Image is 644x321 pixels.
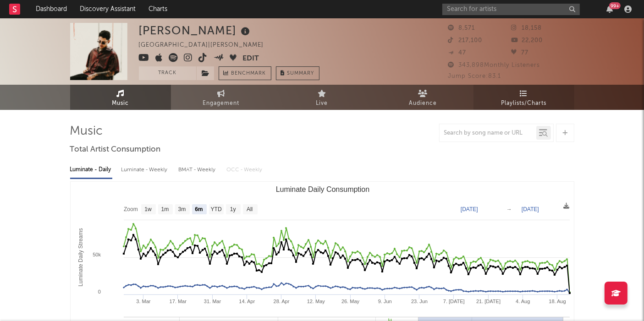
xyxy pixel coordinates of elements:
a: Live [272,85,373,110]
text: [DATE] [461,206,478,212]
span: 8,571 [448,25,475,31]
text: 23. Jun [411,299,428,304]
text: 50k [93,252,101,257]
text: 9. Jun [378,299,391,304]
span: Audience [409,98,437,109]
a: Benchmark [219,66,271,80]
span: Total Artist Consumption [70,144,161,155]
text: 14. Apr [239,299,255,304]
text: 1w [144,207,152,213]
span: 343,898 Monthly Listeners [448,62,540,68]
text: All [247,207,253,213]
text: → [506,206,512,212]
span: 22,200 [511,38,543,44]
span: Summary [287,71,314,76]
a: Playlists/Charts [473,85,574,110]
text: 17. Mar [169,299,187,304]
a: Audience [373,85,473,110]
span: 77 [511,50,528,56]
span: Benchmark [231,68,266,79]
div: Luminate - Weekly [121,162,170,178]
div: 99 + [609,2,621,9]
text: 4. Aug [516,299,530,304]
span: Playlists/Charts [501,98,546,109]
a: Engagement [171,85,272,110]
div: [GEOGRAPHIC_DATA] | [PERSON_NAME] [139,40,275,51]
text: Luminate Daily Streams [77,228,83,286]
text: 1m [161,207,169,213]
text: 26. May [341,299,359,304]
button: Track [139,66,196,80]
div: [PERSON_NAME] [139,23,253,38]
button: 99+ [606,5,613,13]
span: 18,158 [511,25,542,31]
input: Search by song name or URL [440,130,536,137]
button: Summary [276,66,319,80]
text: 0 [98,289,100,294]
div: BMAT - Weekly [179,162,218,178]
span: 47 [448,50,467,56]
text: 6m [195,207,203,213]
span: Music [112,98,129,109]
div: Luminate - Daily [70,162,112,178]
span: Engagement [203,98,240,109]
text: 18. Aug [549,299,566,304]
span: Jump Score: 83.1 [448,73,501,79]
span: 217,100 [448,38,483,44]
text: 28. Apr [273,299,289,304]
text: 31. Mar [204,299,221,304]
text: 3. Mar [136,299,151,304]
text: 21. [DATE] [476,299,501,304]
text: Luminate Daily Consumption [275,185,369,193]
text: Zoom [124,207,138,213]
text: 1y [230,207,236,213]
a: Music [70,85,171,110]
text: 3m [178,207,186,213]
input: Search for artists [442,4,580,15]
text: [DATE] [522,206,539,212]
span: Live [316,98,328,109]
text: 7. [DATE] [443,299,464,304]
button: Edit [242,53,259,65]
text: 12. May [307,299,325,304]
text: YTD [210,207,221,213]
